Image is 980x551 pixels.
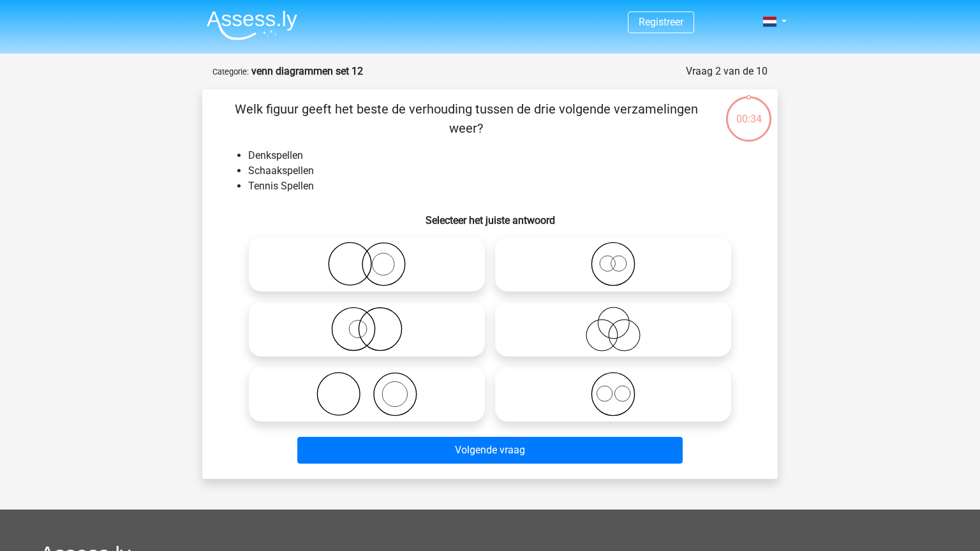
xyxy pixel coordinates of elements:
[297,437,683,464] button: Volgende vraag
[223,99,709,138] p: Welk figuur geeft het beste de verhouding tussen de drie volgende verzamelingen weer?
[686,64,768,79] div: Vraag 2 van de 10
[223,204,757,226] h6: Selecteer het juiste antwoord
[725,95,773,127] div: 00:34
[207,10,297,40] img: Assessly
[248,148,757,163] li: Denkspellen
[639,16,683,28] a: Registreer
[212,67,249,77] small: Categorie:
[248,163,757,179] li: Schaakspellen
[251,65,363,77] strong: venn diagrammen set 12
[248,179,757,194] li: Tennis Spellen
